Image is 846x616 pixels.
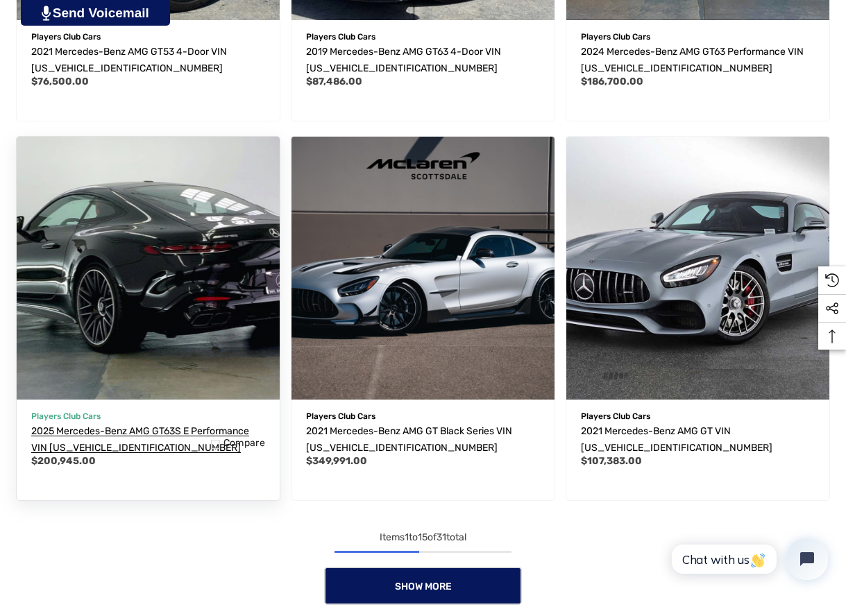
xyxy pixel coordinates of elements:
[324,567,522,605] a: Show More
[405,531,409,543] span: 1
[581,423,815,456] a: 2021 Mercedes-Benz AMG GT VIN W1KYJ8CA5MA041801,$107,383.00
[395,581,452,592] span: Show More
[31,455,96,467] span: $200,945.00
[31,425,249,454] span: 2025 Mercedes-Benz AMG GT63S E Performance VIN [US_VEHICLE_IDENTIFICATION_NUMBER]
[306,407,540,425] p: Players Club Cars
[291,137,555,400] a: 2021 Mercedes-Benz AMG GT Black Series VIN W1KYJ8BA9MA041804,$349,991.00
[10,529,836,546] div: Items to of total
[818,330,846,343] svg: Top
[437,531,446,543] span: 31
[223,437,265,450] span: Compare
[31,423,265,456] a: 2025 Mercedes-Benz AMG GT63S E Performance VIN W1KRJ8CB6SF005550,$200,945.00
[581,76,643,87] span: $186,700.00
[306,455,367,467] span: $349,991.00
[291,137,555,400] img: For Sale: 2021 Mercedes-Benz AMG GT Black Series VIN W1KYJ8BA9MA041804
[306,425,512,454] span: 2021 Mercedes-Benz AMG GT Black Series VIN [US_VEHICLE_IDENTIFICATION_NUMBER]
[825,273,839,287] svg: Recently Viewed
[581,28,815,46] p: Players Club Cars
[42,6,51,21] img: PjwhLS0gR2VuZXJhdG9yOiBHcmF2aXQuaW8gLS0+PHN2ZyB4bWxucz0iaHR0cDovL3d3dy53My5vcmcvMjAwMC9zdmciIHhtb...
[418,531,428,543] span: 15
[3,123,293,413] img: For Sale: 2025 Mercedes-Benz AMG GT63S E Performance VIN W1KRJ8CB6SF005550
[581,425,772,454] span: 2021 Mercedes-Benz AMG GT VIN [US_VEHICLE_IDENTIFICATION_NUMBER]
[581,46,804,74] span: 2024 Mercedes-Benz AMG GT63 Performance VIN [US_VEHICLE_IDENTIFICATION_NUMBER]
[31,46,227,74] span: 2021 Mercedes-Benz AMG GT53 4-Door VIN [US_VEHICLE_IDENTIFICATION_NUMBER]
[306,423,540,456] a: 2021 Mercedes-Benz AMG GT Black Series VIN W1KYJ8BA9MA041804,$349,991.00
[31,76,89,87] span: $76,500.00
[31,44,265,77] a: 2021 Mercedes-Benz AMG GT53 4-Door VIN W1K7X6BB0MA035218,$76,500.00
[581,455,642,467] span: $107,383.00
[31,28,265,46] p: Players Club Cars
[581,44,815,77] a: 2024 Mercedes-Benz AMG GT63 Performance VIN W1KRJ7JB1RF001039,$186,700.00
[31,407,265,425] p: Players Club Cars
[581,407,815,425] p: Players Club Cars
[10,529,836,605] nav: pagination
[306,76,362,87] span: $87,486.00
[306,44,540,77] a: 2019 Mercedes-Benz AMG GT63 4-Door VIN WDD7X8JB5KA001446,$87,486.00
[306,46,501,74] span: 2019 Mercedes-Benz AMG GT63 4-Door VIN [US_VEHICLE_IDENTIFICATION_NUMBER]
[306,28,540,46] p: Players Club Cars
[566,137,829,400] a: 2021 Mercedes-Benz AMG GT VIN W1KYJ8CA5MA041801,$107,383.00
[17,137,280,400] a: 2025 Mercedes-Benz AMG GT63S E Performance VIN W1KRJ8CB6SF005550,$200,945.00
[566,137,829,400] img: For Sale: 2021 Mercedes-Benz AMG GT VIN W1KYJ8CA5MA041801
[657,527,840,592] iframe: Tidio Chat
[825,302,839,316] svg: Social Media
